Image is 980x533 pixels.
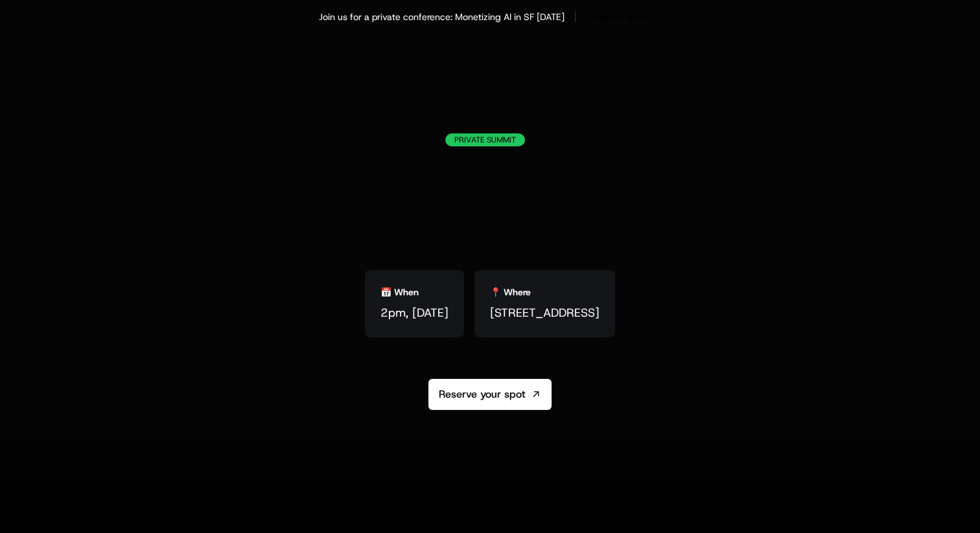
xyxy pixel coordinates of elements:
[380,304,449,322] span: 2pm, [DATE]
[586,8,662,26] a: [object Object]
[490,304,600,322] span: [STREET_ADDRESS]
[590,10,645,23] span: Register Now
[380,286,419,299] div: 📅 When
[490,286,531,299] div: 📍 Where
[445,133,525,146] div: Private Summit
[319,10,565,23] div: Join us for a private conference: Monetizing AI in SF [DATE]
[428,379,552,410] a: Reserve your spot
